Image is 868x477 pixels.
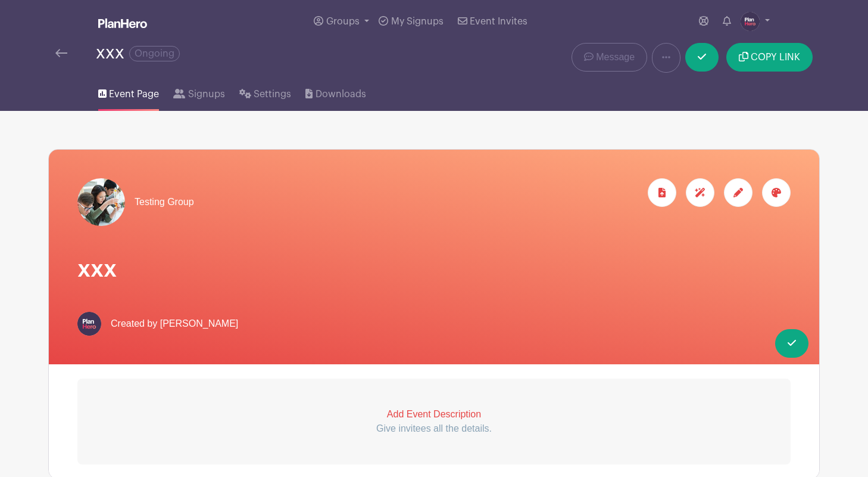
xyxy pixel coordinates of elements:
[77,379,791,464] a: Add Event Description Give invitees all the details.
[77,178,125,226] img: SATvsACT-page-science.jpg
[305,73,366,111] a: Downloads
[77,312,101,336] img: PH-Logo-Circle-Centered-Purple.jpg
[96,43,180,63] div: xxx
[135,195,194,209] span: Testing Group
[98,73,159,111] a: Event Page
[254,87,291,101] span: Settings
[239,73,291,111] a: Settings
[326,17,360,26] span: Groups
[470,17,527,26] span: Event Invites
[726,43,813,72] button: COPY LINK
[741,12,760,31] img: PH-Logo-Circle-Centered-Purple.jpg
[751,52,800,62] span: COPY LINK
[98,18,147,28] img: logo_white-6c42ec7e38ccf1d336a20a19083b03d10ae64f83f12c07503d8b9e83406b4c7d.svg
[55,49,67,57] img: back-arrow-29a5d9b10d5bd6ae65dc969a981735edf675c4d7a1fe02e03b50dbd4ba3cdb55.svg
[596,50,635,64] span: Message
[77,178,194,226] a: Testing Group
[109,87,159,101] span: Event Page
[188,87,225,101] span: Signups
[77,422,791,436] p: Give invitees all the details.
[391,17,444,26] span: My Signups
[316,87,366,101] span: Downloads
[111,317,238,331] span: Created by [PERSON_NAME]
[77,255,791,283] h1: xxx
[77,407,791,422] p: Add Event Description
[572,43,647,72] a: Message
[173,73,224,111] a: Signups
[129,46,180,61] span: Ongoing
